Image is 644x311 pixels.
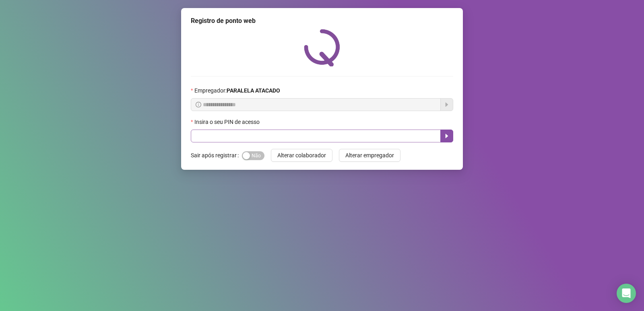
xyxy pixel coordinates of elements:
[345,151,394,160] span: Alterar empregador
[196,102,201,107] span: info-circle
[191,149,242,162] label: Sair após registrar
[617,284,636,303] div: Open Intercom Messenger
[277,151,326,160] span: Alterar colaborador
[194,86,280,95] span: Empregador :
[444,133,450,139] span: caret-right
[304,29,340,66] img: QRPoint
[271,149,332,162] button: Alterar colaborador
[227,87,280,94] strong: PARALELA ATACADO
[191,16,453,26] div: Registro de ponto web
[339,149,400,162] button: Alterar empregador
[191,117,265,126] label: Insira o seu PIN de acesso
